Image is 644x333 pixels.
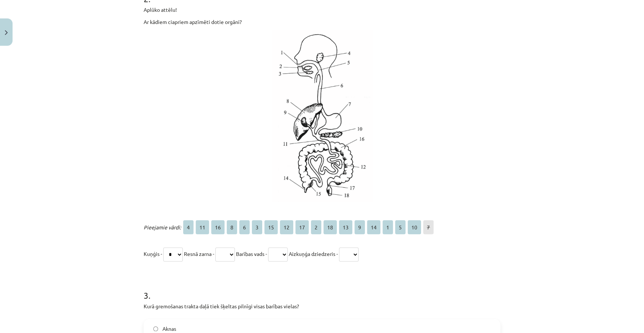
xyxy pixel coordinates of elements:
h1: 3 . [144,277,500,300]
span: 2 [311,220,321,234]
p: Ar kādiem ciapriem apzīmēti dotie orgāni? [144,18,500,26]
span: 17 [295,220,309,234]
span: 12 [280,220,293,234]
input: Aknas [153,326,158,331]
span: 11 [196,220,209,234]
span: 1 [383,220,393,234]
span: 14 [367,220,380,234]
span: Pieejamie vārdi: [144,224,181,230]
span: 7 [423,220,434,234]
p: Kurā gremošanas trakta daļā tiek šķeltas pilnīgi visas barības vielas? [144,302,500,310]
span: 18 [323,220,337,234]
span: Aknas [162,325,176,333]
span: 9 [354,220,365,234]
p: Aplūko attēlu! [144,6,500,14]
span: 16 [211,220,225,234]
span: 8 [227,220,237,234]
img: icon-close-lesson-0947bae3869378f0d4975bcd49f059093ad1ed9edebbc8119c70593378902aed.svg [5,30,8,35]
span: Barības vads - [236,250,267,257]
span: 3 [252,220,262,234]
span: Kuņģis - [144,250,162,257]
span: 5 [395,220,405,234]
span: 4 [183,220,193,234]
span: 15 [264,220,278,234]
span: Resnā zarna - [184,250,214,257]
span: 13 [339,220,352,234]
span: 6 [239,220,250,234]
span: Aizkuņģa dziedzeris - [289,250,338,257]
span: 10 [408,220,421,234]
